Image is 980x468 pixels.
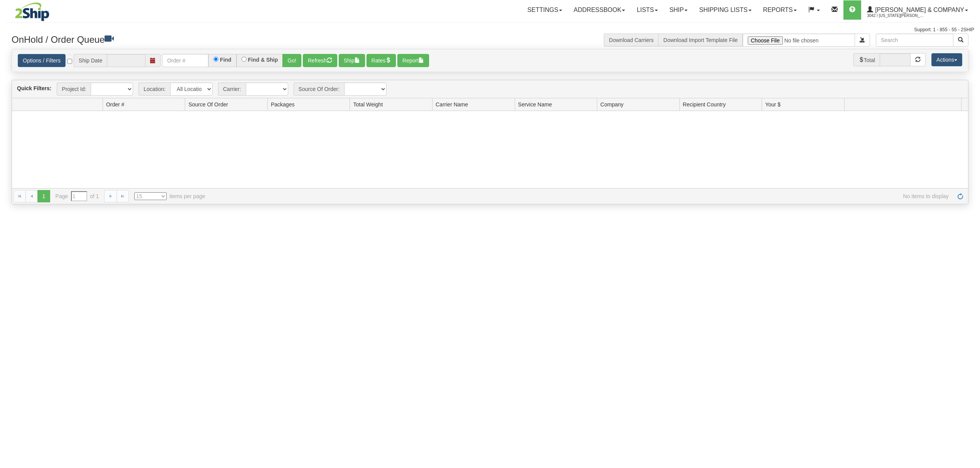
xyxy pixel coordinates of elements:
div: Support: 1 - 855 - 55 - 2SHIP [6,27,974,33]
a: Download Carriers [609,37,654,43]
span: Ship Date [74,54,107,67]
label: Quick Filters: [17,84,51,92]
span: Company [600,101,623,108]
a: Ship [664,0,693,20]
span: [PERSON_NAME] & Company [873,7,964,13]
button: Go! [282,54,301,67]
div: grid toolbar [12,80,968,98]
span: Location: [139,82,170,96]
a: Shipping lists [693,0,757,20]
button: Search [953,34,968,47]
span: Carrier: [218,82,246,96]
span: Total [853,53,880,66]
a: Lists [631,0,663,20]
label: Find & Ship [248,57,278,62]
a: Addressbook [568,0,631,20]
a: [PERSON_NAME] & Company 3042 / [US_STATE][PERSON_NAME] [861,0,974,20]
span: Source Of Order [188,101,228,108]
span: Total Weight [353,101,383,108]
span: Recipient Country [683,101,726,108]
a: Options / Filters [18,54,66,67]
a: Reports [757,0,803,20]
span: Order # [106,101,124,108]
span: Carrier Name [436,101,468,108]
h3: OnHold / Order Queue [12,34,484,45]
a: Download Import Template File [663,37,738,43]
span: 1 [37,190,50,202]
span: Packages [271,101,294,108]
span: Service Name [518,101,552,108]
button: Report [397,54,429,67]
span: Your $ [765,101,781,108]
a: Settings [522,0,568,20]
img: logo3042.jpg [6,2,59,22]
input: Import [743,34,855,47]
button: Ship [339,54,365,67]
span: No items to display [216,192,949,200]
label: Find [220,57,231,62]
span: items per page [134,192,205,200]
a: Refresh [954,190,966,202]
span: Page of 1 [56,191,99,201]
input: Order # [162,54,208,67]
button: Actions [931,53,962,66]
button: Rates [367,54,396,67]
button: Refresh [303,54,337,67]
span: Project Id: [57,82,91,96]
input: Search [876,34,953,47]
span: Source Of Order: [294,82,345,96]
span: 3042 / [US_STATE][PERSON_NAME] [867,12,925,20]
